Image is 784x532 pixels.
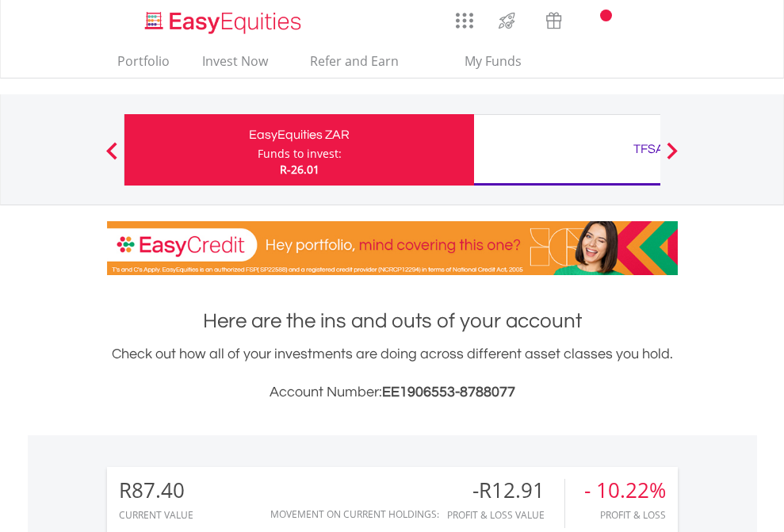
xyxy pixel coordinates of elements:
img: EasyEquities_Logo.png [142,10,308,36]
img: vouchers-v2.svg [541,8,567,33]
a: Invest Now [196,53,274,78]
a: Home page [139,4,308,36]
div: R87.40 [119,479,193,502]
img: grid-menu-icon.svg [456,12,473,29]
div: EasyEquities ZAR [134,124,465,146]
div: Funds to invest: [258,146,342,162]
a: Vouchers [530,4,577,33]
div: Check out how all of your investments are doing across different asset classes you hold. [107,343,678,404]
span: EE1906553-8788077 [382,385,515,400]
div: Profit & Loss Value [447,510,564,520]
div: Profit & Loss [584,510,666,520]
span: R-26.01 [280,162,319,177]
h1: Here are the ins and outs of your account [107,307,678,335]
div: - 10.22% [584,479,666,502]
img: thrive-v2.svg [494,8,520,33]
a: Portfolio [111,53,176,78]
a: Refer and Earn [294,53,415,78]
div: Movement on Current Holdings: [270,509,439,519]
a: Notifications [577,4,618,36]
button: Next [656,150,688,166]
button: Previous [96,150,128,166]
img: EasyCredit Promotion Banner [107,221,678,275]
h3: Account Number: [107,381,678,404]
div: -R12.91 [447,479,564,502]
a: FAQ's and Support [618,4,658,36]
a: My Profile [658,4,698,39]
a: AppsGrid [446,4,484,29]
span: Refer and Earn [310,52,399,70]
div: CURRENT VALUE [119,510,193,520]
span: My Funds [442,51,545,71]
